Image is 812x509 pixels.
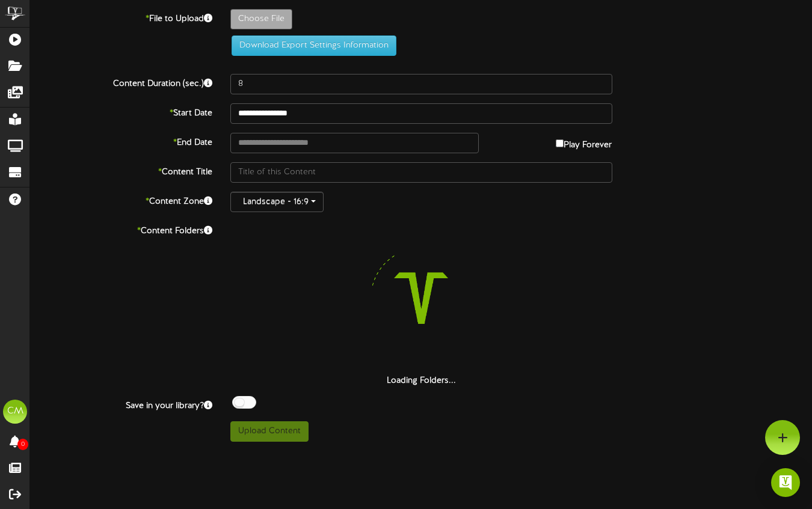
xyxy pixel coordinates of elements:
[771,468,800,497] div: Open Intercom Messenger
[21,133,221,149] label: End Date
[21,221,221,237] label: Content Folders
[17,439,28,450] span: 0
[226,41,396,50] a: Download Export Settings Information
[3,400,27,424] div: CM
[230,162,612,183] input: Title of this Content
[21,396,221,412] label: Save in your library?
[21,192,221,208] label: Content Zone
[230,421,309,442] button: Upload Content
[556,139,564,147] input: Play Forever
[556,133,612,151] label: Play Forever
[21,103,221,120] label: Start Date
[21,162,221,178] label: Content Title
[21,9,221,25] label: File to Upload
[344,221,498,375] img: loading-spinner-4.png
[232,35,396,56] button: Download Export Settings Information
[21,74,221,90] label: Content Duration (sec.)
[387,376,456,385] strong: Loading Folders...
[230,192,324,212] button: Landscape - 16:9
